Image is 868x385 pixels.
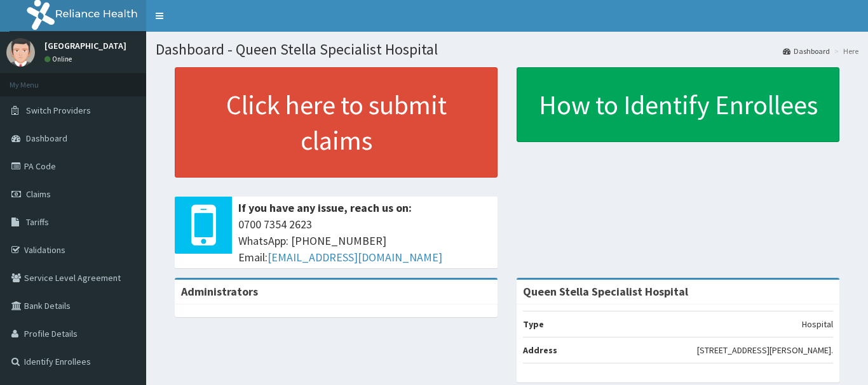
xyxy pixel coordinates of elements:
b: Administrators [181,284,258,299]
strong: Queen Stella Specialist Hospital [523,284,688,299]
a: How to Identify Enrollees [517,67,839,142]
b: Type [523,318,544,330]
span: 0700 7354 2623 WhatsApp: [PHONE_NUMBER] Email: [238,216,491,265]
h1: Dashboard - Queen Stella Specialist Hospital [156,41,858,58]
a: Dashboard [783,46,830,56]
span: Claims [26,188,51,200]
a: [EMAIL_ADDRESS][DOMAIN_NAME] [268,250,442,264]
a: Online [44,55,75,63]
span: Dashboard [26,133,67,144]
b: Address [523,344,557,356]
b: If you have any issue, reach us on: [238,200,412,215]
p: [STREET_ADDRESS][PERSON_NAME]. [697,344,833,356]
img: User Image [6,38,35,67]
p: [GEOGRAPHIC_DATA] [44,41,126,50]
span: Switch Providers [26,105,91,116]
a: Click here to submit claims [175,67,498,178]
span: Tariffs [26,216,49,228]
li: Here [831,46,858,56]
p: Hospital [802,318,833,330]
